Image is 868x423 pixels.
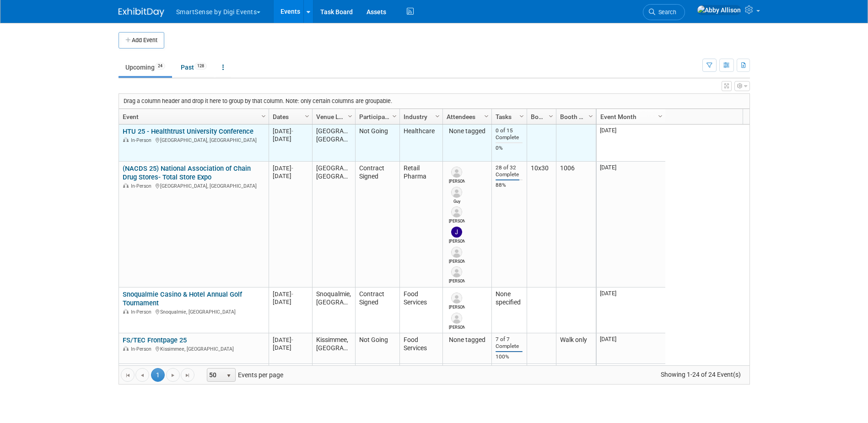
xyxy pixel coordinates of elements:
div: [GEOGRAPHIC_DATA], [GEOGRAPHIC_DATA] [123,182,264,190]
td: Snoqualmie, [GEOGRAPHIC_DATA] [312,287,355,333]
td: [DATE] [597,287,665,333]
a: Event Month [600,109,659,125]
div: [DATE] [273,164,308,172]
td: Not Going [355,125,399,162]
td: Contract Signed [355,162,399,287]
a: Search [643,4,685,20]
div: Alex Yang [449,277,465,284]
div: None tagged [447,336,487,344]
span: Column Settings [434,113,441,120]
a: Upcoming24 [119,59,172,76]
img: Marc McMahon [451,313,462,324]
a: Column Settings [389,109,399,123]
span: In-Person [131,137,154,143]
span: - [291,336,293,343]
a: Go to the first page [121,368,135,382]
div: None tagged [447,127,487,136]
a: (NACDS 25) National Association of Chain Drug Stores- Total Store Expo [123,164,251,181]
a: Column Settings [302,109,312,123]
a: Go to the previous page [135,368,149,382]
div: Snoqualmie, [GEOGRAPHIC_DATA] [123,308,264,315]
div: Guy Yehiav [449,198,465,205]
td: [GEOGRAPHIC_DATA], [GEOGRAPHIC_DATA] [312,125,355,162]
span: 24 [155,63,165,70]
div: Michele Kimmet [449,258,465,265]
div: 0 of 15 Complete [496,127,523,141]
a: Past128 [174,59,214,76]
img: Griggs Josh [451,167,462,178]
div: Sara Kaster [449,304,465,310]
a: Column Settings [345,109,355,123]
a: Participation [359,109,394,125]
img: ExhibitDay [119,8,164,17]
button: Add Event [119,32,164,49]
a: Event [123,109,263,125]
a: Column Settings [546,109,556,123]
td: Healthcare [399,125,442,162]
img: Alex Yang [451,266,462,277]
td: Retail Pharma [399,162,442,287]
div: [DATE] [273,135,308,143]
div: [DATE] [273,127,308,135]
span: Column Settings [391,113,398,120]
img: In-Person Event [123,346,129,351]
a: Booth Size [531,109,550,125]
a: Column Settings [655,109,665,123]
span: Column Settings [483,113,490,120]
span: Column Settings [260,113,267,120]
div: 100% [496,353,523,360]
a: Go to the next page [166,368,180,382]
span: 128 [194,63,207,70]
div: Jeff Eltringham [449,238,465,244]
span: 1 [151,368,165,382]
td: [DATE] [597,125,665,162]
span: Column Settings [587,113,594,120]
a: Snoqualmie Casino & Hotel Annual Golf Tournament [123,290,242,307]
div: [DATE] [273,290,308,298]
td: Kissimmee, [GEOGRAPHIC_DATA] [312,333,355,364]
img: In-Person Event [123,309,129,314]
img: In-Person Event [123,183,129,188]
img: In-Person Event [123,137,129,142]
div: Griggs Josh [449,178,465,184]
img: Sara Kaster [451,293,462,304]
a: Attendees [447,109,485,125]
td: Contract Signed [355,287,399,333]
img: Abby Allison [697,5,741,15]
span: Go to the last page [184,372,191,379]
span: Column Settings [346,113,354,120]
span: Events per page [195,368,292,382]
div: Marc McMahon [449,324,465,331]
div: [DATE] [273,172,308,180]
span: In-Person [131,309,154,315]
span: Go to the next page [169,372,177,379]
div: [GEOGRAPHIC_DATA], [GEOGRAPHIC_DATA] [123,136,264,144]
span: select [225,372,232,380]
a: Column Settings [586,109,596,123]
span: - [291,165,293,172]
div: None specified [496,290,523,307]
div: Drag a column header and drop it here to group by that column. Note: only certain columns are gro... [119,94,749,108]
span: In-Person [131,346,154,352]
div: 0% [496,145,523,152]
a: Column Settings [432,109,442,123]
td: [GEOGRAPHIC_DATA], [GEOGRAPHIC_DATA] [312,162,355,287]
span: Go to the first page [124,372,131,379]
td: 1006 [556,162,596,287]
a: Column Settings [259,109,269,123]
td: Food Services [399,287,442,333]
div: [DATE] [273,336,308,344]
a: FS/TEC Frontpage 25 [123,336,187,344]
a: Column Settings [481,109,491,123]
a: Go to the last page [181,368,194,382]
span: Showing 1-24 of 24 Event(s) [652,368,749,381]
a: Booth Number [560,109,590,125]
a: Column Settings [517,109,527,123]
span: Column Settings [547,113,555,120]
img: Guy Yehiav [451,187,462,198]
a: Tasks [496,109,521,125]
div: Kissimmee, [GEOGRAPHIC_DATA] [123,345,264,352]
span: 50 [207,369,223,381]
span: Column Settings [303,113,311,120]
span: - [291,128,293,135]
